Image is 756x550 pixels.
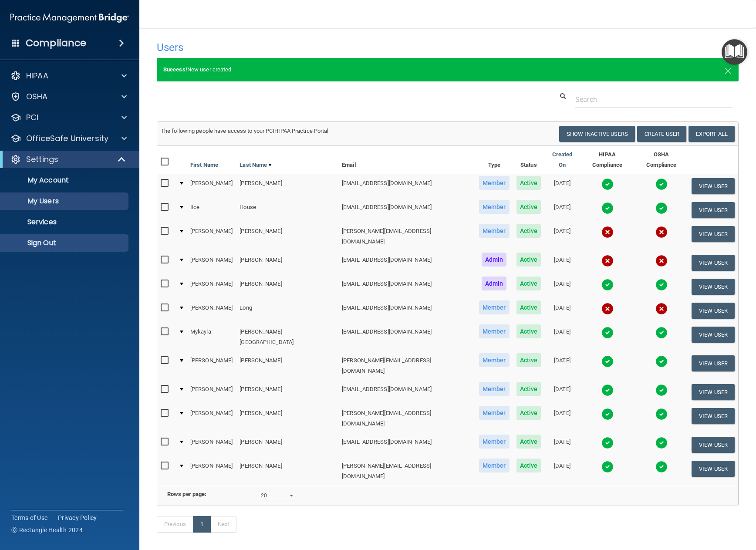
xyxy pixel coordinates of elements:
[516,253,541,267] span: Active
[655,279,668,291] img: tick.e7d51cea.svg
[655,461,668,473] img: tick.e7d51cea.svg
[236,404,338,433] td: [PERSON_NAME]
[58,513,97,522] a: Privacy Policy
[548,149,577,170] a: Created On
[655,178,668,190] img: tick.e7d51cea.svg
[236,323,338,351] td: [PERSON_NAME][GEOGRAPHIC_DATA]
[338,457,476,485] td: [PERSON_NAME][EMAIL_ADDRESS][DOMAIN_NAME]
[187,323,236,351] td: Mykayla
[6,218,125,226] p: Services
[724,61,732,78] span: ×
[11,513,47,522] a: Terms of Use
[637,126,686,142] button: Create User
[544,251,580,275] td: [DATE]
[516,224,541,238] span: Active
[601,384,614,396] img: tick.e7d51cea.svg
[692,408,735,424] button: View User
[516,406,541,420] span: Active
[516,459,541,472] span: Active
[655,355,668,368] img: tick.e7d51cea.svg
[10,9,129,27] img: PMB logo
[26,133,108,144] p: OfficeSafe University
[688,126,735,142] a: Export All
[516,200,541,214] span: Active
[6,176,125,185] p: My Account
[516,277,541,290] span: Active
[338,351,476,380] td: [PERSON_NAME][EMAIL_ADDRESS][DOMAIN_NAME]
[187,404,236,433] td: [PERSON_NAME]
[6,239,125,247] p: Sign Out
[516,382,541,396] span: Active
[236,457,338,485] td: [PERSON_NAME]
[544,351,580,380] td: [DATE]
[692,178,735,194] button: View User
[236,380,338,404] td: [PERSON_NAME]
[516,300,541,314] span: Active
[190,160,218,170] a: First Name
[187,351,236,380] td: [PERSON_NAME]
[167,491,206,497] b: Rows per page:
[338,251,476,275] td: [EMAIL_ADDRESS][DOMAIN_NAME]
[544,198,580,222] td: [DATE]
[157,516,193,533] a: Previous
[724,64,732,75] button: Close
[187,275,236,299] td: [PERSON_NAME]
[482,277,507,290] span: Admin
[26,112,38,123] p: PCI
[655,327,668,339] img: tick.e7d51cea.svg
[692,384,735,400] button: View User
[601,408,614,420] img: tick.e7d51cea.svg
[236,433,338,457] td: [PERSON_NAME]
[11,526,83,534] span: Ⓒ Rectangle Health 2024
[193,516,211,533] a: 1
[187,251,236,275] td: [PERSON_NAME]
[338,404,476,433] td: [PERSON_NAME][EMAIL_ADDRESS][DOMAIN_NAME]
[601,437,614,449] img: tick.e7d51cea.svg
[479,176,510,190] span: Member
[601,355,614,368] img: tick.e7d51cea.svg
[161,128,329,134] span: The following people have access to your PCIHIPAA Practice Portal
[26,91,48,102] p: OSHA
[157,42,491,53] h4: Users
[479,200,510,214] span: Member
[601,202,614,214] img: tick.e7d51cea.svg
[655,255,668,267] img: cross.ca9f0e7f.svg
[601,461,614,473] img: tick.e7d51cea.svg
[10,133,127,144] a: OfficeSafe University
[338,380,476,404] td: [EMAIL_ADDRESS][DOMAIN_NAME]
[210,516,236,533] a: Next
[513,146,545,174] th: Status
[26,154,58,165] p: Settings
[476,146,513,174] th: Type
[655,408,668,420] img: tick.e7d51cea.svg
[601,279,614,291] img: tick.e7d51cea.svg
[187,222,236,251] td: [PERSON_NAME]
[10,112,127,123] a: PCI
[187,457,236,485] td: [PERSON_NAME]
[187,380,236,404] td: [PERSON_NAME]
[516,435,541,449] span: Active
[187,198,236,222] td: Ilce
[338,433,476,457] td: [EMAIL_ADDRESS][DOMAIN_NAME]
[692,355,735,371] button: View User
[479,353,510,367] span: Member
[236,174,338,198] td: [PERSON_NAME]
[10,71,127,81] a: HIPAA
[236,251,338,275] td: [PERSON_NAME]
[601,255,614,267] img: cross.ca9f0e7f.svg
[479,459,510,472] span: Member
[655,226,668,238] img: cross.ca9f0e7f.svg
[479,382,510,396] span: Member
[236,351,338,380] td: [PERSON_NAME]
[692,202,735,218] button: View User
[634,146,688,174] th: OSHA Compliance
[544,299,580,323] td: [DATE]
[692,437,735,453] button: View User
[157,58,739,81] div: New user created.
[601,178,614,190] img: tick.e7d51cea.svg
[692,327,735,343] button: View User
[479,406,510,420] span: Member
[236,275,338,299] td: [PERSON_NAME]
[240,160,272,170] a: Last Name
[692,226,735,242] button: View User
